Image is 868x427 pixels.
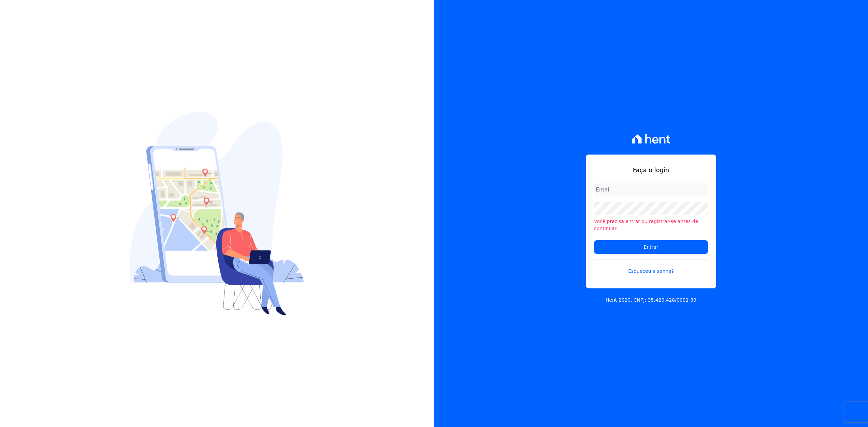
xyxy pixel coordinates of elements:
[594,240,708,254] input: Entrar
[594,183,708,196] input: Email
[606,297,696,304] p: Hent 2020. CNPJ: 35.429.428/0001-39
[594,218,708,232] li: Você precisa entrar ou registrar-se antes de continuar.
[594,259,708,275] a: Esqueceu a senha?
[594,165,708,175] h1: Faça o login
[130,112,304,316] img: Login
